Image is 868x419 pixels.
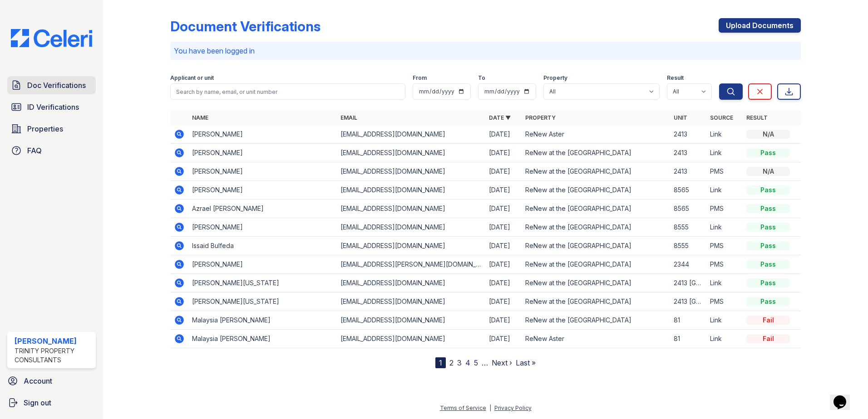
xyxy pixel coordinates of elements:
td: [DATE] [485,237,522,255]
td: 2413 [670,162,706,181]
td: [EMAIL_ADDRESS][DOMAIN_NAME] [337,330,485,348]
div: Pass [746,204,790,213]
td: Link [706,144,743,162]
td: Link [706,181,743,200]
td: [EMAIL_ADDRESS][DOMAIN_NAME] [337,200,485,218]
div: Fail [746,316,790,325]
td: PMS [706,292,743,311]
td: [EMAIL_ADDRESS][DOMAIN_NAME] [337,144,485,162]
td: [PERSON_NAME][US_STATE] [188,292,337,311]
td: [DATE] [485,218,522,237]
td: ReNew Aster [522,125,670,144]
a: Name [192,114,208,121]
a: Date ▼ [489,114,511,121]
a: Unit [674,114,687,121]
td: ReNew at the [GEOGRAPHIC_DATA] [522,218,670,237]
div: Trinity Property Consultants [15,346,92,365]
label: To [478,74,485,82]
img: CE_Logo_Blue-a8612792a0a2168367f1c8372b55b34899dd931a85d93a1a3d3e32e68fde9ad4.png [4,29,99,47]
td: Malaysia [PERSON_NAME] [188,311,337,330]
td: [EMAIL_ADDRESS][PERSON_NAME][DOMAIN_NAME] [337,255,485,274]
td: [DATE] [485,255,522,274]
div: Pass [746,241,790,250]
td: [DATE] [485,162,522,181]
td: Link [706,218,743,237]
a: Properties [7,120,96,138]
td: PMS [706,200,743,218]
td: [DATE] [485,311,522,330]
td: Issaid Bulfeda [188,237,337,255]
a: Property [525,114,556,121]
td: Link [706,274,743,292]
a: 5 [474,358,478,367]
td: [PERSON_NAME] [188,255,337,274]
td: Link [706,311,743,330]
a: Privacy Policy [494,404,532,411]
td: ReNew at the [GEOGRAPHIC_DATA] [522,311,670,330]
td: 8555 [670,237,706,255]
td: [PERSON_NAME] [188,181,337,200]
td: ReNew at the [GEOGRAPHIC_DATA] [522,162,670,181]
div: | [489,404,491,411]
label: Applicant or unit [170,74,214,82]
a: ID Verifications [7,98,96,116]
span: Properties [27,123,63,134]
span: ID Verifications [27,102,79,112]
td: Link [706,125,743,144]
td: Malaysia [PERSON_NAME] [188,330,337,348]
td: [DATE] [485,330,522,348]
td: [DATE] [485,200,522,218]
td: [DATE] [485,144,522,162]
div: N/A [746,130,790,139]
td: [EMAIL_ADDRESS][DOMAIN_NAME] [337,218,485,237]
td: PMS [706,162,743,181]
div: Pass [746,278,790,287]
td: [DATE] [485,181,522,200]
td: 2344 [670,255,706,274]
td: Azrael [PERSON_NAME] [188,200,337,218]
td: 8555 [670,218,706,237]
td: [PERSON_NAME] [188,218,337,237]
p: You have been logged in [174,45,797,56]
td: 2413 [670,125,706,144]
div: Pass [746,185,790,195]
a: Upload Documents [719,18,801,33]
td: [EMAIL_ADDRESS][DOMAIN_NAME] [337,162,485,181]
td: [EMAIL_ADDRESS][DOMAIN_NAME] [337,125,485,144]
td: 2413 [GEOGRAPHIC_DATA] [670,292,706,311]
td: ReNew at the [GEOGRAPHIC_DATA] [522,255,670,274]
a: Last » [516,358,536,367]
a: Account [4,372,99,390]
td: 8565 [670,200,706,218]
td: [DATE] [485,292,522,311]
span: FAQ [27,145,42,156]
td: Link [706,330,743,348]
td: ReNew Aster [522,330,670,348]
div: [PERSON_NAME] [15,336,92,346]
a: Email [340,114,357,121]
input: Search by name, email, or unit number [170,83,405,100]
span: Account [24,375,52,386]
a: 3 [457,358,462,367]
td: ReNew at the [GEOGRAPHIC_DATA] [522,237,670,255]
div: N/A [746,167,790,176]
td: [EMAIL_ADDRESS][DOMAIN_NAME] [337,237,485,255]
div: Pass [746,297,790,306]
td: 81 [670,311,706,330]
div: Pass [746,223,790,232]
a: Terms of Service [440,404,486,411]
span: … [482,357,488,368]
div: Pass [746,148,790,157]
td: 81 [670,330,706,348]
a: Sign out [4,394,99,412]
a: Result [746,114,768,121]
div: Fail [746,334,790,343]
td: [EMAIL_ADDRESS][DOMAIN_NAME] [337,181,485,200]
div: 1 [435,357,446,368]
label: Property [543,74,567,82]
td: [DATE] [485,125,522,144]
span: Doc Verifications [27,80,86,91]
label: Result [667,74,684,82]
div: Pass [746,260,790,269]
